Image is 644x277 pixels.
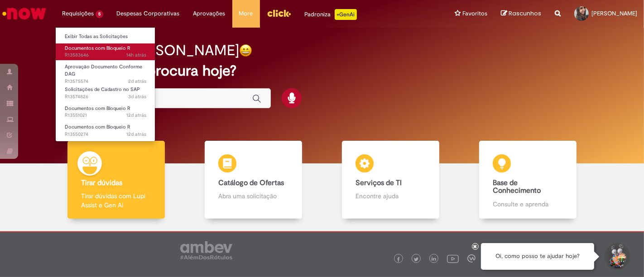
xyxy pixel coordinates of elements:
[322,141,459,219] a: Serviços de TI Encontre ajuda
[239,9,253,18] span: More
[467,254,476,263] img: logo_footer_workplace.png
[65,93,146,100] span: R13574826
[62,9,94,18] span: Requisições
[396,257,401,262] img: logo_footer_facebook.png
[218,191,288,201] p: Abra uma solicitação
[603,243,630,270] button: Iniciar Conversa de Suporte
[305,9,357,20] div: Padroniza
[126,112,146,119] span: 12d atrás
[96,10,103,18] span: 5
[65,63,142,77] span: Aprovação Documento Conforme DAG
[493,178,541,196] b: Base de Conhecimento
[356,178,402,187] b: Serviços de TI
[126,112,146,119] time: 19/09/2025 14:42:06
[481,243,594,270] div: Oi, como posso te ajudar hoje?
[65,78,146,85] span: R13575574
[65,131,146,138] span: R13550274
[193,9,226,18] span: Aprovações
[65,45,130,52] span: Documentos com Bloqueio R
[356,191,425,201] p: Encontre ajuda
[180,241,232,259] img: logo_footer_ambev_rotulo_gray.png
[128,78,146,85] span: 2d atrás
[56,85,155,101] a: Aberto R13574826 : Solicitações de Cadastro no SAP
[56,43,155,60] a: Aberto R13583646 : Documentos com Bloqueio R
[501,10,541,18] a: Rascunhos
[117,9,180,18] span: Despesas Corporativas
[65,124,130,130] span: Documentos com Bloqueio R
[335,9,357,20] p: +GenAi
[128,93,146,100] time: 29/09/2025 07:58:26
[56,62,155,81] a: Aberto R13575574 : Aprovação Documento Conforme DAG
[126,52,146,58] span: 14h atrás
[66,63,578,79] h2: O que você procura hoje?
[56,32,155,42] a: Exibir Todas as Solicitações
[459,141,596,219] a: Base de Conhecimento Consulte e aprenda
[65,105,130,112] span: Documentos com Bloqueio R
[447,253,459,264] img: logo_footer_youtube.png
[65,86,140,93] span: Solicitações de Cadastro no SAP
[432,257,436,262] img: logo_footer_linkedin.png
[126,131,146,138] time: 19/09/2025 11:41:22
[126,131,146,138] span: 12d atrás
[218,178,284,187] b: Catálogo de Ofertas
[65,112,146,119] span: R13551021
[56,104,155,120] a: Aberto R13551021 : Documentos com Bloqueio R
[56,122,155,139] a: Aberto R13550274 : Documentos com Bloqueio R
[81,178,122,187] b: Tirar dúvidas
[414,257,418,262] img: logo_footer_twitter.png
[239,44,252,57] img: happy-face.png
[65,52,146,59] span: R13583646
[48,141,185,219] a: Tirar dúvidas Tirar dúvidas com Lupi Assist e Gen Ai
[185,141,322,219] a: Catálogo de Ofertas Abra uma solicitação
[493,200,562,209] p: Consulte e aprenda
[591,10,637,17] span: [PERSON_NAME]
[509,9,541,18] span: Rascunhos
[126,52,146,58] time: 30/09/2025 19:43:22
[1,5,48,23] img: ServiceNow
[128,93,146,100] span: 3d atrás
[55,27,155,142] ul: Requisições
[81,191,151,210] p: Tirar dúvidas com Lupi Assist e Gen Ai
[128,78,146,85] time: 29/09/2025 10:08:58
[267,6,291,20] img: click_logo_yellow_360x200.png
[462,9,487,18] span: Favoritos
